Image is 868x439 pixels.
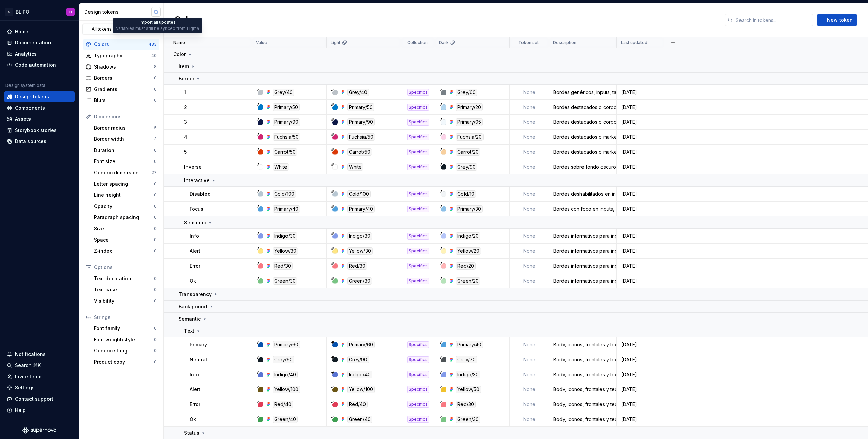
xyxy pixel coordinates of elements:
[91,246,159,256] a: Z-index0
[407,119,429,126] div: Specifics
[549,149,616,155] div: Bordes destacados o marketing inputs, dividers...
[94,214,154,221] div: Paragraph spacing
[347,277,372,285] div: Green/30
[154,248,157,254] div: 0
[273,341,300,348] div: Primary/60
[5,83,45,88] div: Design system data
[4,49,75,59] a: Analytics
[510,244,549,259] td: None
[94,203,154,210] div: Opacity
[15,384,35,391] div: Settings
[407,40,428,45] p: Collection
[154,75,157,81] div: 0
[15,116,31,122] div: Assets
[154,298,157,304] div: 0
[91,122,159,133] a: Border radius5
[184,134,188,140] p: 4
[175,14,200,26] h2: Colors
[407,206,429,212] div: Specifics
[15,407,26,414] div: Help
[407,248,429,254] div: Specifics
[347,133,375,141] div: Fuchsia/50
[4,371,75,382] a: Invite team
[94,97,154,104] div: Blurs
[94,180,154,187] div: Letter spacing
[407,401,429,408] div: Specifics
[91,145,159,156] a: Duration0
[190,278,196,284] p: Ok
[456,356,477,363] div: Grey/70
[94,63,154,70] div: Shadows
[347,356,369,363] div: Grey/90
[407,371,429,378] div: Specifics
[154,287,157,292] div: 0
[347,163,363,171] div: White
[617,89,664,96] div: [DATE]
[4,136,75,147] a: Data sources
[94,113,157,120] div: Dimensions
[439,40,449,45] p: Dark
[347,148,372,156] div: Carrot/50
[91,156,159,167] a: Font size0
[407,386,429,393] div: Specifics
[617,164,664,170] div: [DATE]
[617,134,664,140] div: [DATE]
[4,125,75,136] a: Storybook stories
[273,277,297,285] div: Green/30
[15,51,37,57] div: Analytics
[273,163,289,171] div: White
[69,9,72,15] div: D
[456,341,483,348] div: Primary/40
[94,236,154,243] div: Space
[83,39,159,50] a: Colors433
[407,278,429,284] div: Specifics
[456,371,480,378] div: Indigo/30
[190,356,207,363] p: Neutral
[91,201,159,212] a: Opacity0
[4,382,75,393] a: Settings
[549,248,616,254] div: Bordes informativos para inputs, tablas, iconos, dividers... Info algo crítica
[190,191,211,197] p: Disabled
[154,125,157,131] div: 5
[179,303,207,310] p: Background
[94,275,154,282] div: Text decoration
[94,136,154,142] div: Border width
[347,341,375,348] div: Primary/60
[456,205,483,213] div: Primary/30
[94,248,154,254] div: Z-index
[154,237,157,243] div: 0
[91,234,159,245] a: Space0
[510,412,549,427] td: None
[94,225,154,232] div: Size
[273,386,300,393] div: Yellow/100
[15,396,53,402] div: Contact support
[456,89,477,96] div: Grey/60
[549,371,616,378] div: Body, iconos, frontales y texto. Notificaciones y alertas de tipo informativo. Info no crítica
[549,104,616,111] div: Bordes destacados o corporativos inputs, tablas, dividers...
[184,219,206,226] p: Semantic
[5,8,13,16] div: S
[190,416,196,423] p: Ok
[617,191,664,197] div: [DATE]
[256,40,267,45] p: Value
[4,360,75,371] button: Search ⌘K
[407,341,429,348] div: Specifics
[456,190,476,198] div: Cold/10
[94,169,151,176] div: Generic dimension
[549,119,616,126] div: Bordes destacados o corporativos inputs, tablas, dividers...
[94,52,151,59] div: Typography
[91,223,159,234] a: Size0
[4,60,75,71] a: Code automation
[84,8,151,15] div: Design tokens
[549,134,616,140] div: Bordes destacados o marketing inputs, dividers...
[15,127,57,134] div: Storybook stories
[83,61,159,72] a: Shadows8
[549,416,616,423] div: Body, iconos, frontales y texto. Notificaciones y alertas de tipo alerta. Info positiva
[617,371,664,378] div: [DATE]
[151,53,157,58] div: 40
[83,50,159,61] a: Typography40
[91,334,159,345] a: Font weight/style0
[149,42,157,47] div: 433
[617,341,664,348] div: [DATE]
[510,100,549,115] td: None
